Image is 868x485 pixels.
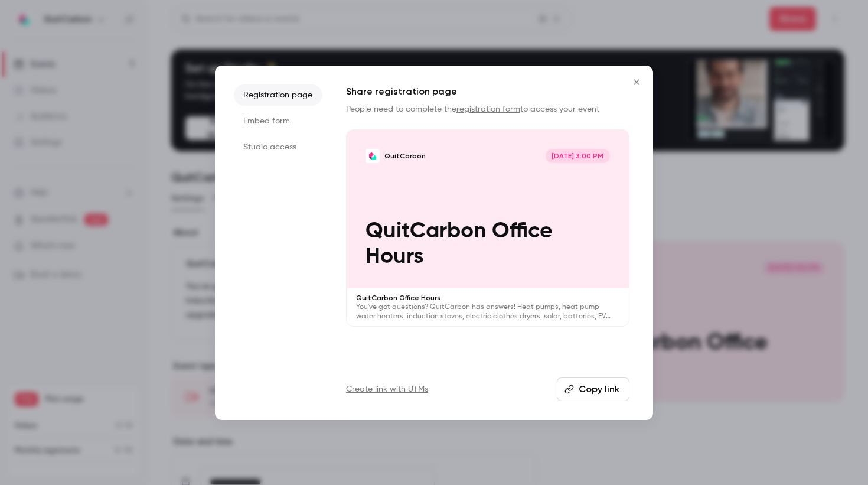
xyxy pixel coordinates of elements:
[625,70,648,94] button: Close
[456,105,520,113] a: registration form
[356,302,619,321] p: You've got questions? QuitCarbon has answers! Heat pumps, heat pump water heaters, induction stov...
[366,149,380,163] img: QuitCarbon Office Hours
[234,110,322,132] li: Embed form
[346,383,428,395] a: Create link with UTMs
[234,84,322,106] li: Registration page
[346,129,629,327] a: QuitCarbon Office HoursQuitCarbon[DATE] 3:00 PMQuitCarbon Office HoursQuitCarbon Office HoursYou'...
[346,84,629,99] h1: Share registration page
[234,136,322,158] li: Studio access
[546,149,610,163] span: [DATE] 3:00 PM
[366,219,610,270] p: QuitCarbon Office Hours
[557,377,629,401] button: Copy link
[346,103,629,115] p: People need to complete the to access your event
[356,293,619,302] p: QuitCarbon Office Hours
[384,151,426,161] p: QuitCarbon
